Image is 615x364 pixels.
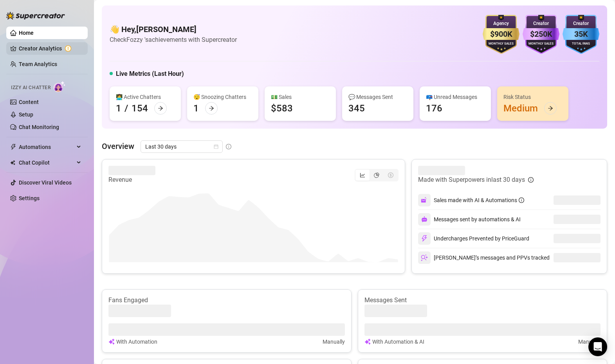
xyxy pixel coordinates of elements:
div: Risk Status [503,93,562,101]
div: $900K [483,28,519,40]
img: svg%3e [421,197,428,204]
img: gold-badge-CigiZidd.svg [483,15,519,54]
a: Settings [19,195,40,201]
div: segmented control [355,169,399,181]
div: 📪 Unread Messages [426,93,485,101]
div: Messages sent by automations & AI [418,213,521,226]
img: AI Chatter [54,81,66,92]
a: Creator Analytics exclamation-circle [19,42,81,55]
img: svg%3e [421,254,428,261]
div: Total Fans [563,41,599,47]
span: calendar [214,144,218,149]
article: Made with Superpowers in last 30 days [418,175,525,185]
span: arrow-right [158,106,163,111]
h4: 👋 Hey, [PERSON_NAME] [110,24,237,35]
div: 💬 Messages Sent [348,93,407,101]
a: Content [19,99,39,105]
span: info-circle [519,197,524,203]
div: 💵 Sales [271,93,330,101]
article: Manually [578,337,601,346]
article: Overview [102,140,134,152]
span: Last 30 days [145,141,218,152]
div: 35K [563,28,599,40]
h5: Live Metrics (Last Hour) [116,69,184,79]
div: Agency [483,20,519,27]
div: 1 [116,102,121,115]
img: logo-BBDzfeDw.svg [6,12,65,20]
a: Team Analytics [19,61,57,67]
span: info-circle [528,177,534,183]
div: 1 [193,102,199,115]
article: Check Fozzy 's achievements with Supercreator [110,35,237,45]
img: svg%3e [421,216,427,222]
div: 154 [132,102,148,115]
div: 176 [426,102,442,115]
img: svg%3e [108,337,115,346]
div: Creator [523,20,559,27]
a: Setup [19,111,33,118]
div: Undercharges Prevented by PriceGuard [418,232,529,245]
span: dollar-circle [388,172,393,178]
div: 😴 Snoozing Chatters [193,93,252,101]
div: $250K [523,28,559,40]
article: With Automation [116,337,157,346]
div: Creator [563,20,599,27]
span: Chat Copilot [19,156,74,169]
article: Messages Sent [364,296,601,305]
span: info-circle [226,144,231,149]
div: Monthly Sales [523,41,559,47]
div: Monthly Sales [483,41,519,47]
a: Discover Viral Videos [19,179,72,186]
div: 👩‍💻 Active Chatters [116,93,175,101]
div: [PERSON_NAME]’s messages and PPVs tracked [418,251,550,264]
img: blue-badge-DgoSNQY1.svg [563,15,599,54]
a: Chat Monitoring [19,124,59,130]
span: Automations [19,141,74,153]
div: Sales made with AI & Automations [434,196,524,204]
a: Home [19,30,34,36]
div: Open Intercom Messenger [588,337,607,356]
article: Manually [323,337,345,346]
span: thunderbolt [10,144,16,150]
span: Izzy AI Chatter [11,84,50,91]
article: With Automation & AI [372,337,424,346]
div: 345 [348,102,365,115]
span: pie-chart [374,172,379,178]
img: svg%3e [421,235,428,242]
span: arrow-right [209,106,214,111]
img: svg%3e [364,337,371,346]
article: Revenue [108,175,155,185]
img: Chat Copilot [10,160,15,165]
img: purple-badge-B9DA21FR.svg [523,15,559,54]
article: Fans Engaged [108,296,345,305]
span: line-chart [360,172,365,178]
div: $583 [271,102,293,115]
span: arrow-right [548,106,553,111]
